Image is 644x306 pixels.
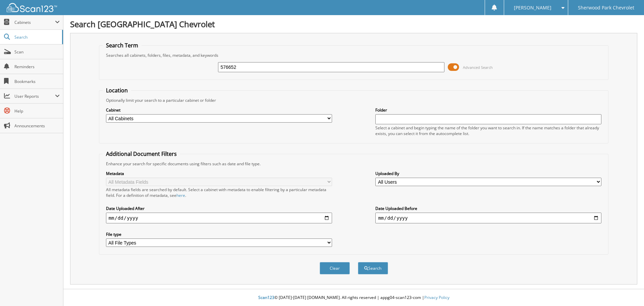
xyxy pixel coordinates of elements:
button: Search [358,262,388,274]
label: Metadata [106,171,332,176]
span: [PERSON_NAME] [514,6,551,10]
input: start [106,213,332,223]
div: All metadata fields are searched by default. Select a cabinet with metadata to enable filtering b... [106,187,332,198]
label: Date Uploaded After [106,206,332,211]
img: scan123-logo-white.svg [7,3,57,12]
legend: Location [103,87,131,94]
div: Enhance your search for specific documents using filters such as date and file type. [103,161,605,167]
div: Select a cabinet and begin typing the name of the folder you want to search in. If the name match... [375,125,601,136]
span: Search [14,34,59,40]
a: here [176,192,185,198]
span: Sherwood Park Chevrolet [578,6,634,10]
label: File type [106,231,332,237]
span: User Reports [14,93,55,99]
legend: Search Term [103,42,142,49]
span: Scan123 [258,295,274,300]
label: Uploaded By [375,171,601,176]
div: Optionally limit your search to a particular cabinet or folder [103,97,605,103]
iframe: Chat Widget [610,274,644,306]
span: Advanced Search [463,65,493,70]
label: Cabinet [106,107,332,113]
legend: Additional Document Filters [103,150,180,158]
input: end [375,213,601,223]
button: Clear [320,262,350,274]
span: Reminders [14,64,60,70]
h1: Search [GEOGRAPHIC_DATA] Chevrolet [70,18,637,30]
a: Privacy Policy [424,295,449,300]
span: Help [14,108,60,114]
div: Searches all cabinets, folders, files, metadata, and keywords [103,52,605,58]
span: Bookmarks [14,79,60,84]
label: Date Uploaded Before [375,206,601,211]
span: Cabinets [14,19,55,25]
label: Folder [375,107,601,113]
span: Announcements [14,123,60,129]
span: Scan [14,49,60,55]
div: © [DATE]-[DATE] [DOMAIN_NAME]. All rights reserved | appg04-scan123-com | [63,290,644,306]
